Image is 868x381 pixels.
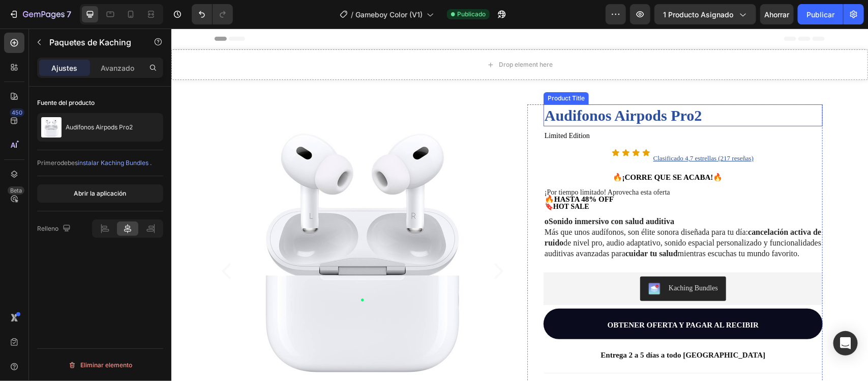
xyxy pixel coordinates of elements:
div: Drop element here [327,32,381,40]
button: <p><span style="font-size:15px;">OBTENER OFERTA Y PAGAR AL RECIBIR</span></p> [372,280,651,311]
font: Audífonos Airpods Pro2 [66,123,133,131]
font: Eliminar elemento [80,361,132,369]
strong: cuidar tu salud [454,221,506,229]
div: Abrir Intercom Messenger [833,331,858,356]
span: Limited Edition [373,103,418,111]
font: Beta [10,187,22,194]
img: imagen de característica del producto [41,117,62,138]
div: Deshacer/Rehacer [192,4,233,24]
u: Clasificado 4,7 estrellas (217 reseñas) [482,126,582,133]
button: Abrir la aplicación [37,184,163,203]
font: 450 [12,109,22,116]
font: instalar Kaching Bundles . [78,159,152,167]
font: debes [61,159,78,167]
font: Fuente del producto [37,99,95,106]
strong: oSonido inmersivo con salud auditiva [373,188,503,197]
font: Primero [37,159,61,167]
font: Abrir la aplicación [74,189,127,197]
strong: 🔥¡CORRE QUE SE ACABA!🔥 [441,145,552,153]
strong: Entrega 2 a 5 días a todo [GEOGRAPHIC_DATA] [430,322,594,331]
button: Eliminar elemento [37,357,163,373]
font: Publicar [806,10,834,19]
strong: 🔥HASTA 48% OFF [373,167,442,175]
p: Más que unos audífonos, son élite sonora diseñada para tu día: de nivel pro, audio adaptativo, so... [373,188,650,230]
font: Ajustes [52,64,78,72]
font: Ahorrar [765,10,790,19]
font: 7 [67,9,71,19]
span: OBTENER OFERTA Y PAGAR AL RECIBIR [436,292,587,301]
button: Ahorrar [760,4,794,24]
button: Publicar [798,4,843,24]
div: Kaching Bundles [497,254,547,265]
div: Product Title [374,65,415,74]
button: Kaching Bundles [469,248,555,273]
font: Relleno [37,225,58,232]
font: Paquetes de Kaching [49,37,131,47]
span: ¡Por tiempo limitado! Aprovecha esta oferta [373,160,499,168]
h1: Audifonos Airpods Pro2 [372,76,651,98]
font: / [351,10,353,19]
font: Gameboy Color (V1) [355,10,423,19]
font: Publicado [457,10,486,18]
strong: HOT SALE [382,174,418,182]
iframe: Área de diseño [171,29,868,381]
span: 🔖 [373,174,418,182]
img: KachingBundles.png [477,254,489,266]
button: 1 producto asignado [654,4,756,24]
button: 7 [4,4,76,24]
font: 1 producto asignado [663,10,733,19]
font: Avanzado [101,64,134,72]
p: Paquetes de Kaching [49,36,136,48]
